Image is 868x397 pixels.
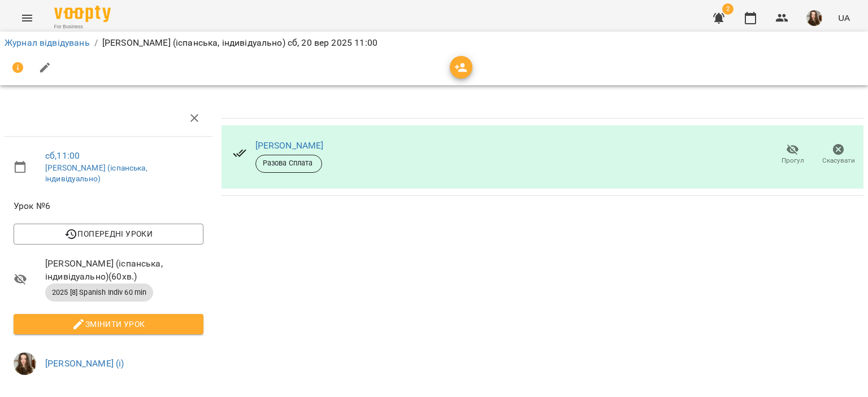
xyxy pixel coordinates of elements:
[838,12,850,24] span: UA
[45,150,80,161] a: сб , 11:00
[14,5,41,32] button: Menu
[782,156,804,165] span: Прогул
[54,23,111,30] span: For Business
[255,140,324,151] a: [PERSON_NAME]
[256,158,322,168] span: Разова Сплата
[815,139,861,171] button: Скасувати
[94,36,98,50] li: /
[5,36,863,50] nav: breadcrumb
[722,3,734,15] span: 2
[54,6,111,22] img: Voopty Logo
[45,163,147,184] a: [PERSON_NAME] (іспанська, індивідуально)
[102,36,377,50] p: [PERSON_NAME] (іспанська, індивідуально) сб, 20 вер 2025 11:00
[5,37,90,48] a: Журнал відвідувань
[770,139,815,171] button: Прогул
[822,156,855,165] span: Скасувати
[14,352,36,375] img: f828951e34a2a7ae30fa923eeeaf7e77.jpg
[45,257,203,283] span: [PERSON_NAME] (іспанська, індивідуально) ( 60 хв. )
[14,314,203,334] button: Змінити урок
[45,358,124,369] a: [PERSON_NAME] (і)
[14,224,203,244] button: Попередні уроки
[834,7,854,28] button: UA
[45,287,153,298] span: 2025 [8] Spanish Indiv 60 min
[23,227,194,241] span: Попередні уроки
[806,10,822,26] img: f828951e34a2a7ae30fa923eeeaf7e77.jpg
[23,317,194,331] span: Змінити урок
[14,199,203,213] span: Урок №6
